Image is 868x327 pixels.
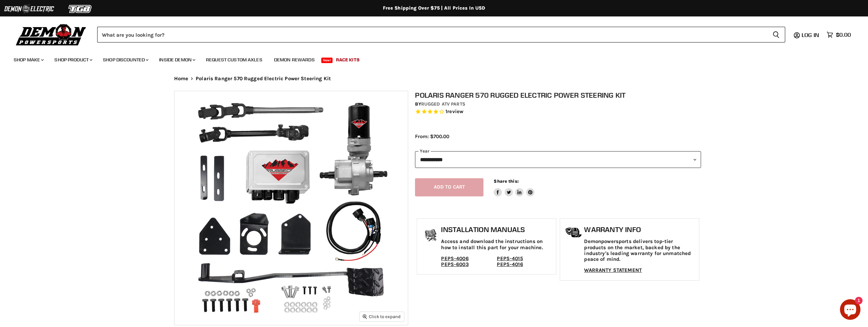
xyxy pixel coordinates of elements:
span: Click to expand [363,314,401,319]
a: Rugged ATV Parts [421,101,465,107]
form: Product [97,27,785,43]
a: WARRANTY STATEMENT [584,267,642,273]
a: PEPS-6003 [441,261,468,267]
img: install_manual-icon.png [422,227,439,244]
select: year [415,151,701,168]
span: Log in [802,32,819,38]
a: PEPS-4006 [441,255,468,262]
button: Search [767,27,785,43]
p: Demonpowersports delivers top-tier products on the market, backed by the industry's leading warra... [584,239,696,262]
h1: Installation Manuals [441,226,553,234]
img: Demon Electric Logo 2 [3,2,55,15]
a: Shop Make [9,53,48,67]
img: TGB Logo 2 [55,2,106,15]
input: Search [97,27,767,43]
div: by [415,100,701,108]
inbox-online-store-chat: Shopify online store chat [838,299,863,322]
a: Log in [799,32,823,38]
span: 1 reviews [445,108,463,114]
nav: Breadcrumbs [160,76,708,82]
a: $0.00 [823,30,854,40]
img: warranty-icon.png [565,227,582,238]
a: Request Custom Axles [201,53,268,67]
ul: Main menu [9,50,849,67]
span: New! [321,58,333,63]
a: Shop Discounted [98,53,153,67]
span: review [447,108,463,114]
a: PEPS-4016 [497,261,523,267]
a: Demon Rewards [269,53,320,67]
a: Home [174,76,189,82]
h1: Warranty Info [584,226,696,234]
button: Click to expand [360,312,404,321]
span: $0.00 [836,32,851,38]
a: Race Kits [331,53,365,67]
span: From: $700.00 [415,133,449,140]
span: Rated 4.0 out of 5 stars 1 reviews [415,108,701,116]
aside: Share this: [494,178,534,196]
a: Inside Demon [154,53,199,67]
p: Access and download the instructions on how to install this part for your machine. [441,239,553,251]
span: Polaris Ranger 570 Rugged Electric Power Steering Kit [196,76,331,82]
img: Demon Powersports [14,22,89,47]
span: Share this: [494,179,518,184]
a: PEPS-4015 [497,255,523,262]
h1: Polaris Ranger 570 Rugged Electric Power Steering Kit [415,91,701,99]
img: IMAGE [174,91,408,325]
a: Shop Product [49,53,96,67]
div: Free Shipping Over $75 | All Prices In USD [160,5,708,11]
